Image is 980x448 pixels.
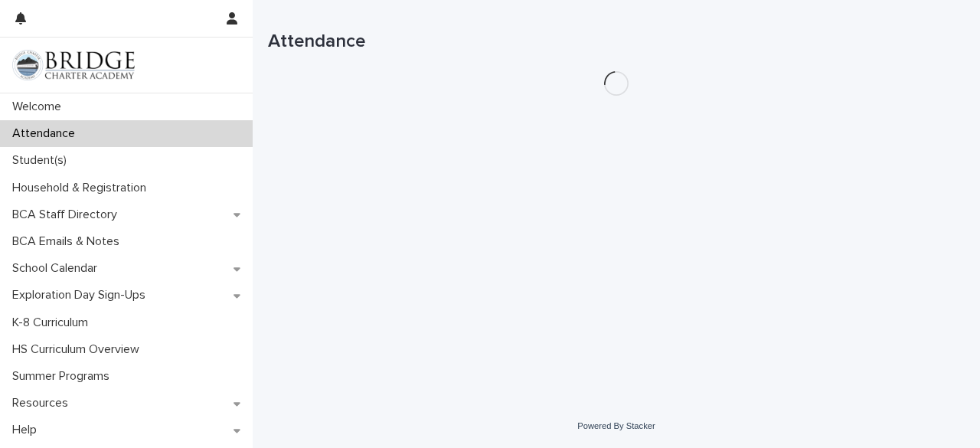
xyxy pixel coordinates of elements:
[6,181,158,195] p: Household & Registration
[577,421,655,430] a: Powered By Stacker
[6,423,49,437] p: Help
[6,153,79,168] p: Student(s)
[6,126,87,141] p: Attendance
[6,100,73,114] p: Welcome
[6,208,129,222] p: BCA Staff Directory
[6,234,132,249] p: BCA Emails & Notes
[6,288,158,302] p: Exploration Day Sign-Ups
[6,396,80,410] p: Resources
[6,342,152,357] p: HS Curriculum Overview
[6,316,100,330] p: K-8 Curriculum
[6,261,109,276] p: School Calendar
[268,31,965,53] h1: Attendance
[12,50,135,80] img: V1C1m3IdTEidaUdm9Hs0
[6,369,122,384] p: Summer Programs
